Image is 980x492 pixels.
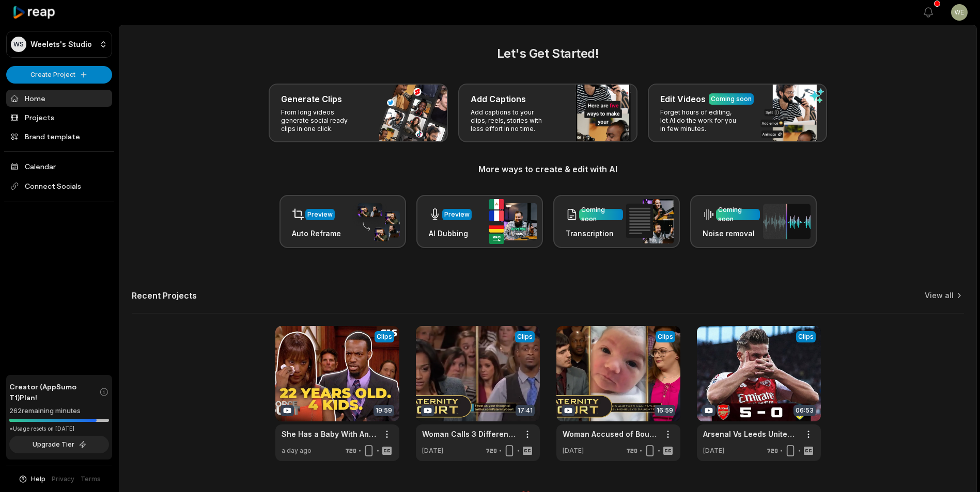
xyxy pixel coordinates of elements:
a: She Has a Baby With Another Man! | [PERSON_NAME] vs. [PERSON_NAME] | Divorce Court S16 E92 [282,429,377,439]
h3: More ways to create & edit with AI [132,163,964,175]
a: Terms [81,474,101,484]
img: ai_dubbing.png [489,199,537,244]
button: Upgrade Tier [9,436,109,453]
a: Brand template [6,128,112,145]
img: transcription.png [626,199,674,243]
h3: Generate Clips [281,93,342,105]
h3: Noise removal [703,228,760,239]
p: From long videos generate social ready clips in one click. [281,108,361,133]
span: Connect Socials [6,177,112,195]
h2: Let's Get Started! [132,44,964,63]
span: Help [31,474,45,484]
a: View all [925,290,954,301]
p: Add captions to your clips, reels, stories with less effort in no time. [471,108,551,133]
div: Preview [444,210,470,219]
button: Help [18,474,45,484]
button: Create Project [6,66,112,84]
a: Privacy [52,474,74,484]
h2: Recent Projects [132,290,197,301]
h3: Edit Videos [660,93,706,105]
span: Creator (AppSumo T1) Plan! [9,381,99,403]
a: Calendar [6,158,112,175]
h3: Auto Reframe [292,228,341,239]
a: Woman Accused of Bouncing Among Fiance, Ex's, Coworkers (Full Episode) | Paternity Court [563,429,658,439]
h3: AI Dubbing [429,228,472,239]
a: Arsenal Vs Leeds United 4-0 | extended highlights & Goals | Premier League 2025 [703,429,798,439]
p: Forget hours of editing, let AI do the work for you in few minutes. [660,108,740,133]
div: 262 remaining minutes [9,406,109,416]
div: *Usage resets on [DATE] [9,425,109,433]
div: Coming soon [711,94,752,104]
a: Woman Calls 3 Different Men "Dad" (Full Episode) | Paternity Court [422,429,517,439]
p: Weelets's Studio [30,40,92,49]
div: Coming soon [581,205,621,224]
h3: Add Captions [471,93,526,105]
div: WS [11,37,26,52]
a: Home [6,90,112,107]
a: Projects [6,109,112,126]
img: noise_removal.png [763,204,811,239]
div: Preview [307,210,333,219]
div: Coming soon [718,205,758,224]
img: auto_reframe.png [352,202,400,242]
h3: Transcription [566,228,623,239]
